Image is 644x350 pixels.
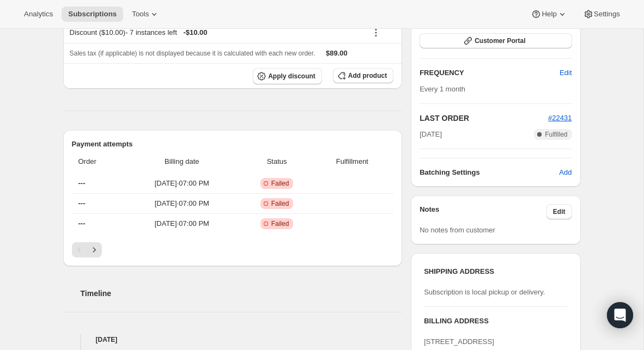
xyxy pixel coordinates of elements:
[78,179,86,187] span: ---
[70,50,315,57] span: Sales tax (if applicable) is not displayed because it is calculated with each new order.
[420,113,548,124] h2: LAST ORDER
[72,242,394,257] nav: Pagination
[87,242,102,257] button: Next
[333,68,393,83] button: Add product
[24,10,53,19] span: Analytics
[560,67,572,78] span: Edit
[268,72,315,81] span: Apply discount
[424,266,567,277] h3: SHIPPING ADDRESS
[424,288,545,296] span: Subscription is local pickup or delivery.
[127,218,236,229] span: [DATE] · 07:00 PM
[243,156,311,167] span: Status
[420,226,495,234] span: No notes from customer
[68,10,117,19] span: Subscriptions
[420,33,572,48] button: Customer Portal
[271,199,289,208] span: Failed
[253,68,322,84] button: Apply discount
[318,156,387,167] span: Fulfillment
[127,156,236,167] span: Billing date
[127,178,236,189] span: [DATE] · 07:00 PM
[63,334,403,345] h4: [DATE]
[72,139,394,150] h2: Payment attempts
[271,179,289,188] span: Failed
[607,302,633,328] div: Open Intercom Messenger
[545,130,567,139] span: Fulfilled
[125,7,166,22] button: Tools
[78,199,86,207] span: ---
[62,7,123,22] button: Subscriptions
[553,64,578,82] button: Edit
[420,67,560,78] h2: FREQUENCY
[78,219,86,228] span: ---
[72,150,125,174] th: Order
[542,10,556,19] span: Help
[420,129,442,140] span: [DATE]
[559,167,572,178] span: Add
[420,167,559,178] h6: Batching Settings
[132,10,149,19] span: Tools
[594,10,620,19] span: Settings
[424,337,494,346] span: [STREET_ADDRESS]
[348,71,387,80] span: Add product
[546,204,572,219] button: Edit
[420,85,465,93] span: Every 1 month
[81,288,403,299] h2: Timeline
[271,219,289,228] span: Failed
[548,114,572,122] a: #22431
[548,113,572,124] button: #22431
[420,204,546,219] h3: Notes
[553,207,566,216] span: Edit
[524,7,574,22] button: Help
[552,164,578,181] button: Add
[326,49,348,57] span: $89.00
[127,198,236,209] span: [DATE] · 07:00 PM
[576,7,627,22] button: Settings
[70,27,361,38] div: Discount ($10.00) - 7 instances left
[183,27,207,38] span: - $10.00
[475,36,525,45] span: Customer Portal
[424,316,567,327] h3: BILLING ADDRESS
[17,7,59,22] button: Analytics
